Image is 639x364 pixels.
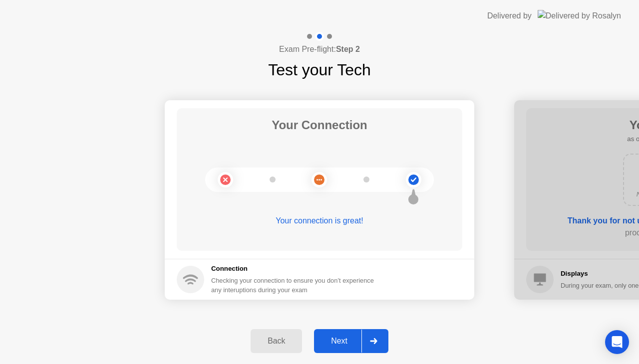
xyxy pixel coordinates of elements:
[177,215,462,227] div: Your connection is great!
[211,276,380,295] div: Checking your connection to ensure you don’t experience any interuptions during your exam
[538,10,621,21] img: Delivered by Rosalyn
[268,58,371,82] h1: Test your Tech
[279,43,360,55] h4: Exam Pre-flight:
[254,337,299,346] div: Back
[317,337,361,346] div: Next
[605,330,629,354] div: Open Intercom Messenger
[251,329,302,353] button: Back
[272,116,367,134] h1: Your Connection
[336,45,360,53] b: Step 2
[211,264,380,274] h5: Connection
[314,329,388,353] button: Next
[487,10,532,22] div: Delivered by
